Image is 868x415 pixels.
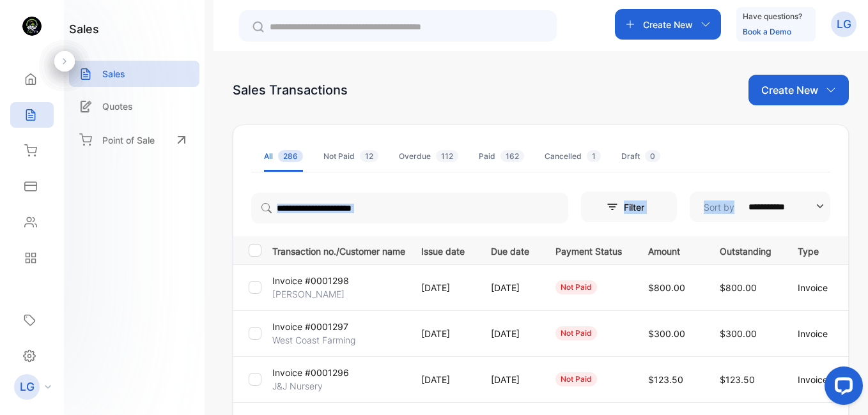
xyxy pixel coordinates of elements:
[272,333,355,347] p: West Coast Farming
[555,280,597,294] div: not paid
[500,150,524,162] span: 162
[323,151,378,162] div: Not Paid
[798,242,835,258] p: Type
[814,361,868,415] iframe: LiveChat chat widget
[587,150,601,162] span: 1
[272,379,323,393] p: J&J Nursery
[555,372,597,386] div: not paid
[743,10,802,23] p: Have questions?
[102,133,155,147] p: Point of Sale
[720,374,755,385] span: $123.50
[720,282,757,293] span: $800.00
[545,151,601,162] div: Cancelled
[648,328,685,339] span: $300.00
[615,9,721,40] button: Create New
[798,327,835,340] p: Invoice
[264,151,303,162] div: All
[690,192,830,222] button: Sort by
[272,320,348,333] p: Invoice #0001297
[831,9,856,40] button: LG
[233,80,348,100] div: Sales Transactions
[704,200,734,214] p: Sort by
[798,373,835,386] p: Invoice
[20,379,35,395] p: LG
[421,373,465,386] p: [DATE]
[272,274,349,287] p: Invoice #0001298
[421,281,465,294] p: [DATE]
[491,281,529,294] p: [DATE]
[399,151,458,162] div: Overdue
[798,281,835,294] p: Invoice
[720,328,757,339] span: $300.00
[421,327,465,340] p: [DATE]
[743,27,791,36] a: Book a Demo
[272,242,405,258] p: Transaction no./Customer name
[720,242,771,258] p: Outstanding
[648,282,685,293] span: $800.00
[436,150,458,162] span: 112
[102,100,133,113] p: Quotes
[272,287,345,301] p: [PERSON_NAME]
[621,151,660,162] div: Draft
[555,242,622,258] p: Payment Status
[491,242,529,258] p: Due date
[648,242,694,258] p: Amount
[491,373,529,386] p: [DATE]
[69,61,199,87] a: Sales
[69,20,99,38] h1: sales
[555,326,597,340] div: not paid
[278,150,303,162] span: 286
[22,17,42,36] img: logo
[643,18,693,31] p: Create New
[360,150,378,162] span: 12
[479,151,524,162] div: Paid
[69,93,199,119] a: Quotes
[272,366,349,379] p: Invoice #0001296
[102,67,125,80] p: Sales
[761,82,818,98] p: Create New
[837,16,851,33] p: LG
[491,327,529,340] p: [DATE]
[69,126,199,154] a: Point of Sale
[421,242,465,258] p: Issue date
[748,75,849,105] button: Create New
[645,150,660,162] span: 0
[648,374,683,385] span: $123.50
